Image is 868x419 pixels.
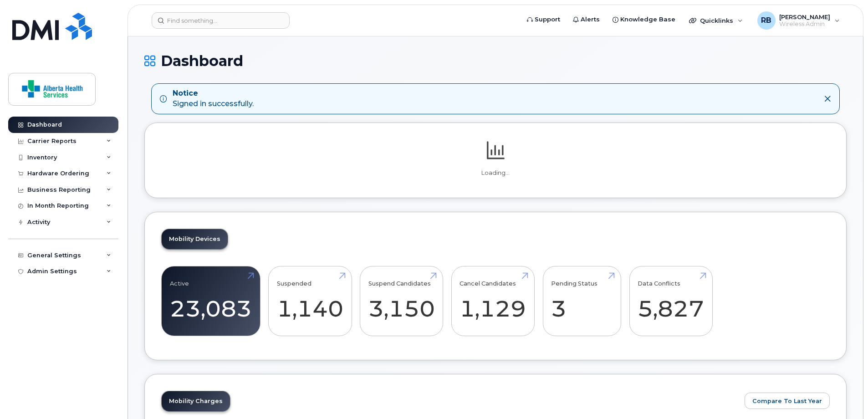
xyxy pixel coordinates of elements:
[277,271,343,331] a: Suspended 1,140
[752,397,822,405] span: Compare To Last Year
[162,229,228,249] a: Mobility Devices
[173,88,254,99] strong: Notice
[170,271,252,331] a: Active 23,083
[173,88,254,109] div: Signed in successfully.
[638,271,704,331] a: Data Conflicts 5,827
[368,271,435,331] a: Suspend Candidates 3,150
[551,271,613,331] a: Pending Status 3
[745,393,830,409] button: Compare To Last Year
[460,271,526,331] a: Cancel Candidates 1,129
[161,169,830,177] p: Loading...
[162,391,230,411] a: Mobility Charges
[144,53,847,69] h1: Dashboard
